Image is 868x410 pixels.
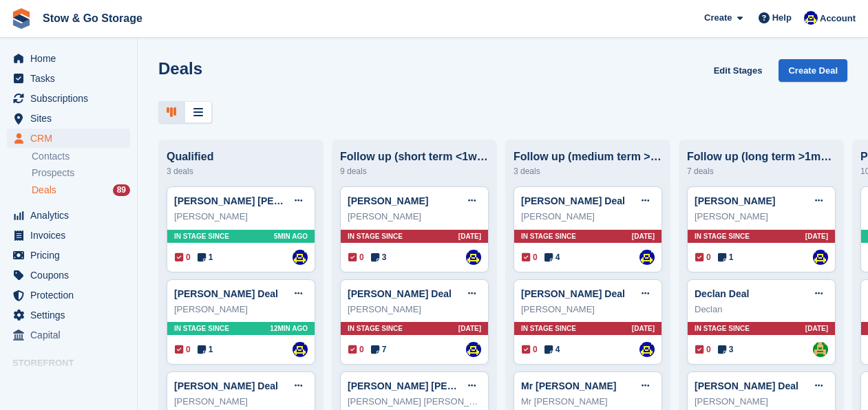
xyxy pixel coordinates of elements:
[695,395,828,409] div: [PERSON_NAME]
[30,246,113,265] span: Pricing
[7,109,130,128] a: menu
[466,342,481,357] img: Rob Good-Stephenson
[274,231,308,241] span: 5MIN AGO
[7,305,130,325] a: menu
[695,288,749,299] a: Declan Deal
[293,342,308,357] img: Rob Good-Stephenson
[32,184,56,197] span: Deals
[687,151,836,163] div: Follow up (long term >1month)
[7,246,130,265] a: menu
[174,380,278,391] a: [PERSON_NAME] Deal
[7,69,130,88] a: menu
[270,323,308,334] span: 12MIN AGO
[11,8,32,29] img: stora-icon-8386f47178a22dfd0bd8f6a31ec36ba5ce8667c1dd55bd0f319d3a0aa187defe.svg
[293,250,308,265] img: Rob Good-Stephenson
[32,166,74,180] span: Prospects
[30,285,113,305] span: Protection
[348,303,481,316] div: [PERSON_NAME]
[514,151,662,163] div: Follow up (medium term >1week)
[458,323,481,334] span: [DATE]
[348,195,428,206] a: [PERSON_NAME]
[30,49,113,68] span: Home
[175,251,191,263] span: 0
[30,89,113,108] span: Subscriptions
[544,343,560,356] span: 4
[772,11,792,25] span: Help
[30,69,113,88] span: Tasks
[7,129,130,148] a: menu
[521,380,616,391] a: Mr [PERSON_NAME]
[632,323,655,334] span: [DATE]
[521,210,655,224] div: [PERSON_NAME]
[704,11,732,25] span: Create
[695,343,711,356] span: 0
[30,226,113,245] span: Invoices
[371,251,387,263] span: 3
[340,163,489,180] div: 9 deals
[174,288,278,299] a: [PERSON_NAME] Deal
[158,59,202,78] h1: Deals
[348,288,452,299] a: [PERSON_NAME] Deal
[30,374,113,393] span: Online Store
[695,195,775,206] a: [PERSON_NAME]
[466,250,481,265] img: Rob Good-Stephenson
[7,374,130,393] a: menu
[708,59,768,82] a: Edit Stages
[521,323,576,334] span: In stage since
[805,323,828,334] span: [DATE]
[695,323,750,334] span: In stage since
[521,395,655,409] div: Mr [PERSON_NAME]
[805,231,828,241] span: [DATE]
[7,285,130,305] a: menu
[695,380,798,391] a: [PERSON_NAME] Deal
[30,305,113,325] span: Settings
[113,184,130,196] div: 89
[639,250,655,265] img: Rob Good-Stephenson
[167,163,315,180] div: 3 deals
[174,323,229,334] span: In stage since
[458,231,481,241] span: [DATE]
[348,380,512,391] a: [PERSON_NAME] [PERSON_NAME]
[7,266,130,285] a: menu
[522,343,538,356] span: 0
[639,342,655,357] img: Rob Good-Stephenson
[7,325,130,345] a: menu
[30,129,113,148] span: CRM
[521,231,576,241] span: In stage since
[30,109,113,128] span: Sites
[174,195,339,206] a: [PERSON_NAME] [PERSON_NAME]
[695,231,750,241] span: In stage since
[804,11,818,25] img: Rob Good-Stephenson
[348,395,481,409] div: [PERSON_NAME] [PERSON_NAME]
[198,343,213,356] span: 1
[30,266,113,285] span: Coupons
[514,163,662,180] div: 3 deals
[632,231,655,241] span: [DATE]
[779,59,847,82] a: Create Deal
[30,206,113,225] span: Analytics
[7,49,130,68] a: menu
[687,163,836,180] div: 7 deals
[167,151,315,163] div: Qualified
[174,303,308,316] div: [PERSON_NAME]
[37,7,148,30] a: Stow & Go Storage
[175,343,191,356] span: 0
[348,323,403,334] span: In stage since
[522,251,538,263] span: 0
[813,250,828,265] img: Rob Good-Stephenson
[174,231,229,241] span: In stage since
[718,251,734,263] span: 1
[7,206,130,225] a: menu
[813,342,828,357] img: Alex Taylor
[695,251,711,263] span: 0
[521,303,655,316] div: [PERSON_NAME]
[521,288,625,299] a: [PERSON_NAME] Deal
[7,226,130,245] a: menu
